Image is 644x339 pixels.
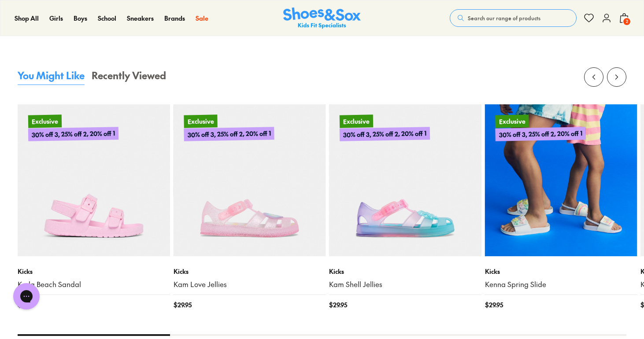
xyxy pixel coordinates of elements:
[619,8,629,28] button: 2
[174,300,192,310] span: $ 29.95
[485,280,637,289] a: Kenna Spring Slide
[28,127,118,141] p: 30% off 3, 25% off 2, 20% off 1
[92,68,166,85] button: Recently Viewed
[329,300,347,310] span: $ 29.95
[184,127,274,141] p: 30% off 3, 25% off 2, 20% off 1
[174,267,326,276] p: Kicks
[496,115,529,128] p: Exclusive
[283,7,361,29] a: Shoes & Sox
[18,267,170,276] p: Kicks
[15,14,39,23] a: Shop All
[485,300,503,310] span: $ 29.95
[18,280,170,289] a: Koda Beach Sandal
[184,114,217,128] p: Exclusive
[164,14,185,23] a: Brands
[340,127,430,141] p: 30% off 3, 25% off 2, 20% off 1
[340,114,373,128] p: Exclusive
[18,104,170,257] a: Exclusive30% off 3, 25% off 2, 20% off 1
[127,14,154,23] a: Sneakers
[196,14,208,23] a: Sale
[622,17,631,26] span: 2
[18,68,85,85] button: You Might Like
[329,267,481,276] p: Kicks
[174,280,326,289] a: Kam Love Jellies
[49,14,63,23] a: Girls
[450,9,577,27] button: Search our range of products
[9,280,44,313] iframe: Gorgias live chat messenger
[98,14,116,23] a: School
[74,14,87,23] a: Boys
[28,114,62,128] p: Exclusive
[468,14,540,22] span: Search our range of products
[283,7,361,29] img: SNS_Logo_Responsive.svg
[329,280,481,289] a: Kam Shell Jellies
[496,128,586,140] p: 30% off 3, 25% off 2, 20% off 1
[485,267,637,276] p: Kicks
